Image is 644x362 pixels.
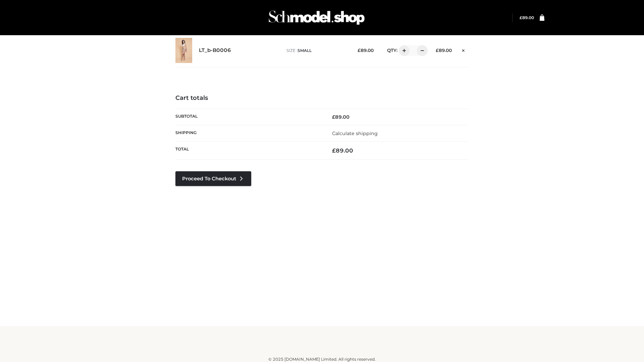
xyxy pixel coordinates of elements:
img: LT_b-B0006 - SMALL [175,38,192,63]
span: £ [436,48,439,53]
span: £ [332,114,335,120]
bdi: 89.00 [332,147,353,154]
p: size : [286,48,347,54]
a: Remove this item [459,45,469,54]
img: Schmodel Admin 964 [266,4,367,31]
th: Total [175,142,322,160]
a: Calculate shipping [332,130,378,136]
a: LT_b-B0006 [199,47,231,54]
span: SMALL [298,48,312,53]
bdi: 89.00 [436,48,452,53]
span: £ [358,48,361,53]
a: £89.00 [520,15,534,20]
span: £ [520,15,522,20]
div: QTY: [380,45,425,56]
bdi: 89.00 [358,48,374,53]
a: Proceed to Checkout [175,171,251,186]
bdi: 89.00 [520,15,534,20]
th: Shipping [175,125,322,141]
th: Subtotal [175,109,322,125]
bdi: 89.00 [332,114,350,120]
span: £ [332,147,336,154]
h4: Cart totals [175,95,469,102]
